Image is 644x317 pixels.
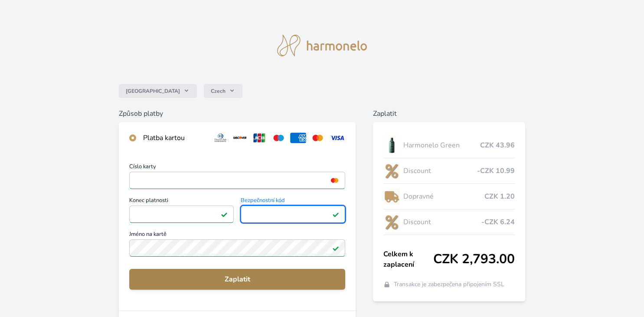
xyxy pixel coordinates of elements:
[129,269,345,290] button: Zaplatit
[277,35,367,56] img: logo.svg
[119,108,356,119] h6: Způsob platby
[403,191,484,202] span: Dopravné
[129,164,345,172] span: Číslo karty
[126,88,180,95] span: [GEOGRAPHIC_DATA]
[433,252,515,267] span: CZK 2,793.00
[119,84,197,98] button: [GEOGRAPHIC_DATA]
[252,133,268,143] img: jcb.svg
[383,211,400,233] img: discount-lo.png
[383,134,400,156] img: CLEAN_GREEN_se_stinem_x-lo.jpg
[332,245,339,252] img: Platné pole
[221,211,228,218] img: Platné pole
[394,280,504,289] span: Transakce je zabezpečena připojením SSL
[245,208,341,220] iframe: Iframe pro bezpečnostní kód
[329,133,345,143] img: visa.svg
[477,166,515,176] span: -CZK 10.99
[271,133,287,143] img: maestro.svg
[212,133,229,143] img: diners.svg
[403,140,480,150] span: Harmonelo Green
[383,186,400,207] img: delivery-lo.png
[290,133,306,143] img: amex.svg
[332,211,339,218] img: Platné pole
[484,191,515,202] span: CZK 1.20
[329,176,340,184] img: mc
[204,84,242,98] button: Czech
[310,133,326,143] img: mc.svg
[383,160,400,182] img: discount-lo.png
[383,249,433,270] span: Celkem k zaplacení
[481,217,515,227] span: -CZK 6.24
[143,133,206,143] div: Platba kartou
[211,88,226,95] span: Czech
[403,166,477,176] span: Discount
[232,133,248,143] img: discover.svg
[403,217,481,227] span: Discount
[133,174,341,186] iframe: Iframe pro číslo karty
[129,198,234,206] span: Konec platnosti
[133,208,230,220] iframe: Iframe pro datum vypršení platnosti
[373,108,525,119] h6: Zaplatit
[136,274,338,284] span: Zaplatit
[480,140,515,150] span: CZK 43.96
[241,198,345,206] span: Bezpečnostní kód
[129,239,345,257] input: Jméno na kartěPlatné pole
[129,232,345,239] span: Jméno na kartě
